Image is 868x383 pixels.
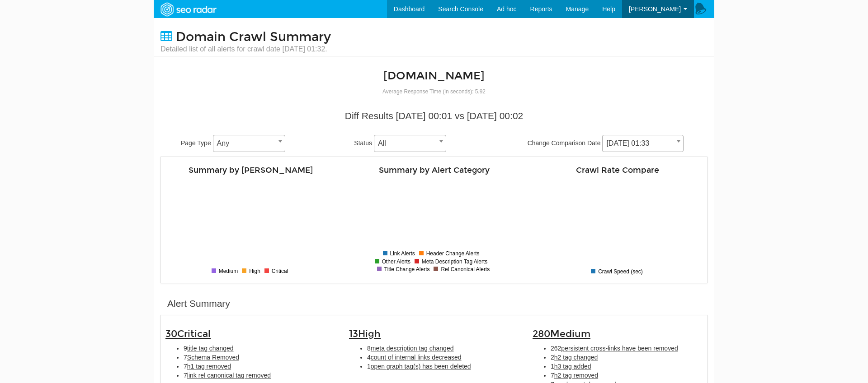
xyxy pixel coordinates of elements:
span: h1 tag removed [187,363,231,370]
div: Diff Results [DATE] 00:01 vs [DATE] 00:02 [167,109,701,123]
span: count of internal links decreased [371,354,462,361]
span: All [374,135,446,152]
span: Critical [177,328,211,340]
a: [DOMAIN_NAME] [383,69,485,83]
span: 09/15/2025 01:33 [603,137,683,150]
span: Page Type [181,139,211,147]
li: 2 [551,353,703,362]
small: Detailed list of all alerts for crawl date [DATE] 01:32. [160,44,331,54]
span: persistent cross-links have been removed [561,345,678,352]
li: 7 [184,362,335,371]
span: High [358,328,381,340]
span: Ad hoc [497,5,517,13]
h4: Summary by Alert Category [349,166,519,175]
li: 7 [551,371,703,380]
span: 09/15/2025 01:33 [602,135,684,152]
span: link rel canonical tag removed [187,372,271,379]
span: 30 [165,328,211,340]
span: h3 tag added [554,363,591,370]
span: h2 tag changed [554,354,598,361]
span: Any [213,135,285,152]
span: title tag changed [187,345,234,352]
span: Medium [550,328,590,340]
span: Reports [530,5,552,13]
small: Average Response Time (in seconds): 5.92 [382,88,486,95]
span: Change Comparison Date [528,139,601,147]
div: Alert Summary [167,297,230,310]
li: 7 [184,353,335,362]
li: 7 [184,371,335,380]
span: Manage [566,5,589,13]
li: 262 [551,344,703,353]
span: 280 [533,328,590,340]
iframe: Opens a widget where you can find more information [810,356,859,378]
li: 4 [367,353,519,362]
span: Schema Removed [187,354,239,361]
span: h2 tag removed [554,372,598,379]
span: Help [602,5,615,13]
span: Status [354,139,372,147]
img: SEORadar [157,1,219,18]
span: All [374,137,446,150]
li: 1 [551,362,703,371]
span: 13 [349,328,381,340]
h4: Crawl Rate Compare [533,166,703,175]
li: 8 [367,344,519,353]
span: Domain Crawl Summary [176,29,331,45]
li: 1 [367,362,519,371]
span: open graph tag(s) has been deleted [371,363,471,370]
span: meta description tag changed [371,345,454,352]
span: Search Console [438,5,483,13]
h4: Summary by [PERSON_NAME] [165,166,335,175]
span: Any [213,137,285,150]
span: [PERSON_NAME] [629,5,681,13]
li: 9 [184,344,335,353]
